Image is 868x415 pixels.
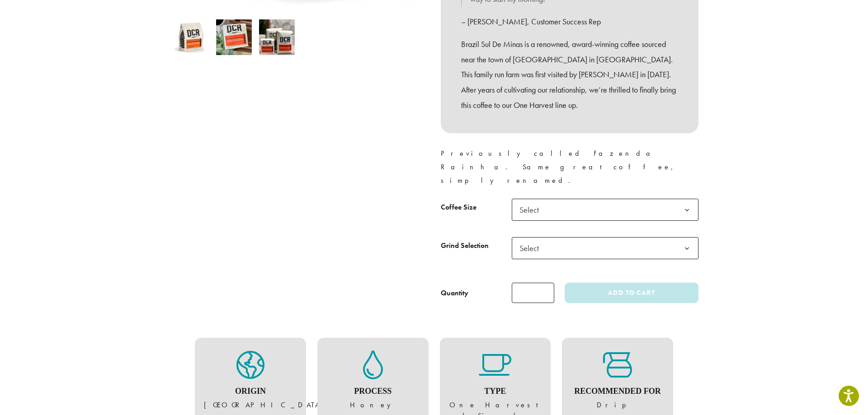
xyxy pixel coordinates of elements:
[204,350,297,411] figure: [GEOGRAPHIC_DATA]
[326,350,420,411] figure: Honey
[449,387,542,396] h4: Type
[326,387,420,396] h4: Process
[204,387,297,396] h4: Origin
[441,147,698,187] p: Previously called Fazenda Rainha. Same great coffee, simply renamed.
[461,37,678,113] p: Brazil Sul De Minas is a renowned, award-winning coffee sourced near the town of [GEOGRAPHIC_DATA...
[173,19,209,55] img: Brazil Sul De Minas
[512,199,698,221] span: Select
[441,201,512,214] label: Coffee Size
[516,201,548,219] span: Select
[565,283,698,303] button: Add to cart
[512,237,698,259] span: Select
[441,288,468,298] div: Quantity
[516,239,548,257] span: Select
[259,19,295,55] img: Brazil Sul De Minas - Image 3
[461,14,678,29] p: – [PERSON_NAME], Customer Success Rep
[216,19,252,55] img: Brazil Sul De Minas - Image 2
[512,283,554,303] input: Product quantity
[441,239,512,252] label: Grind Selection
[571,350,664,411] figure: Drip
[571,387,664,396] h4: Recommended For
